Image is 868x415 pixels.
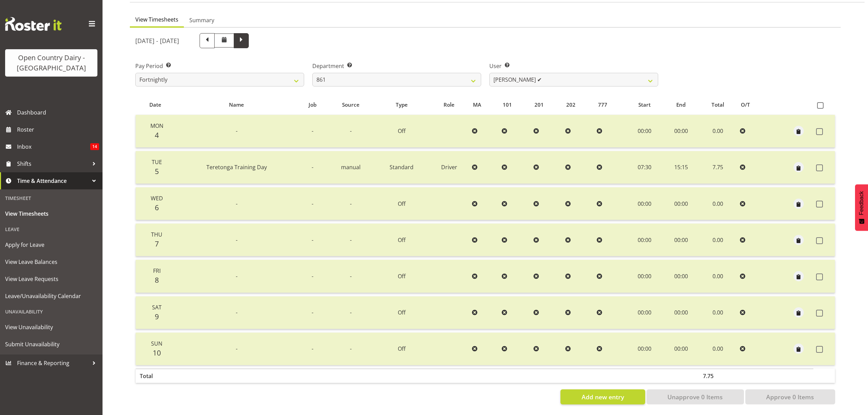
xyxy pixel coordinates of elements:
[17,107,99,118] span: Dashboard
[5,257,97,267] span: View Leave Balances
[309,101,316,109] span: Job
[534,101,544,109] span: 201
[350,200,352,207] span: -
[312,236,313,244] span: -
[17,124,99,135] span: Roster
[473,101,481,109] span: MA
[149,101,161,109] span: Date
[135,62,304,70] label: Pay Period
[699,333,737,365] td: 0.00
[2,205,101,222] a: View Timesheets
[229,101,244,109] span: Name
[350,309,352,316] span: -
[2,287,101,305] a: Leave/Unavailability Calendar
[647,389,744,404] button: Unapprove 0 Items
[5,274,97,284] span: View Leave Requests
[699,187,737,220] td: 0.00
[741,101,750,109] span: O/T
[2,270,101,287] a: View Leave Requests
[626,333,663,365] td: 00:00
[312,62,481,70] label: Department
[312,272,313,280] span: -
[135,37,179,44] h5: [DATE] - [DATE]
[17,142,90,152] span: Inbox
[153,267,161,275] span: Fri
[5,240,97,250] span: Apply for Leave
[151,231,162,238] span: Thu
[374,151,429,184] td: Standard
[155,130,159,140] span: 4
[855,184,868,231] button: Feedback - Show survey
[626,260,663,293] td: 00:00
[396,101,408,109] span: Type
[17,358,89,368] span: Finance & Reporting
[626,296,663,329] td: 00:00
[236,236,238,244] span: -
[136,369,175,383] th: Total
[350,236,352,244] span: -
[2,319,101,336] a: View Unavailability
[374,224,429,256] td: Off
[626,151,663,184] td: 07:30
[17,176,89,186] span: Time & Attendance
[341,163,361,171] span: manual
[312,127,313,135] span: -
[312,200,313,207] span: -
[663,151,699,184] td: 15:15
[350,127,352,135] span: -
[5,209,97,219] span: View Timesheets
[90,143,99,150] span: 14
[711,101,724,109] span: Total
[12,53,91,73] div: Open Country Dairy - [GEOGRAPHIC_DATA]
[566,101,575,109] span: 202
[312,309,313,316] span: -
[626,224,663,256] td: 00:00
[667,392,723,401] span: Unapprove 0 Items
[663,187,699,220] td: 00:00
[155,275,159,285] span: 8
[663,115,699,148] td: 00:00
[155,166,159,176] span: 5
[153,348,161,358] span: 10
[189,16,214,24] span: Summary
[236,200,238,207] span: -
[152,304,162,311] span: Sat
[2,236,101,253] a: Apply for Leave
[236,309,238,316] span: -
[582,392,624,401] span: Add new entry
[676,101,686,109] span: End
[2,253,101,270] a: View Leave Balances
[5,291,97,301] span: Leave/Unavailability Calendar
[699,296,737,329] td: 0.00
[2,336,101,353] a: Submit Unavailability
[699,369,737,383] th: 7.75
[350,345,352,352] span: -
[663,224,699,256] td: 00:00
[699,224,737,256] td: 0.00
[858,191,865,215] span: Feedback
[155,312,159,321] span: 9
[638,101,651,109] span: Start
[151,195,163,202] span: Wed
[5,339,97,349] span: Submit Unavailability
[489,62,658,70] label: User
[5,322,97,332] span: View Unavailability
[626,115,663,148] td: 00:00
[312,345,313,352] span: -
[444,101,455,109] span: Role
[17,159,89,169] span: Shifts
[663,333,699,365] td: 00:00
[236,127,238,135] span: -
[206,163,267,171] span: Teretonga Training Day
[441,163,457,171] span: Driver
[374,187,429,220] td: Off
[663,296,699,329] td: 00:00
[2,305,101,319] div: Unavailability
[626,187,663,220] td: 00:00
[2,191,101,205] div: Timesheet
[374,296,429,329] td: Off
[503,101,512,109] span: 101
[350,272,352,280] span: -
[152,158,162,166] span: Tue
[663,260,699,293] td: 00:00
